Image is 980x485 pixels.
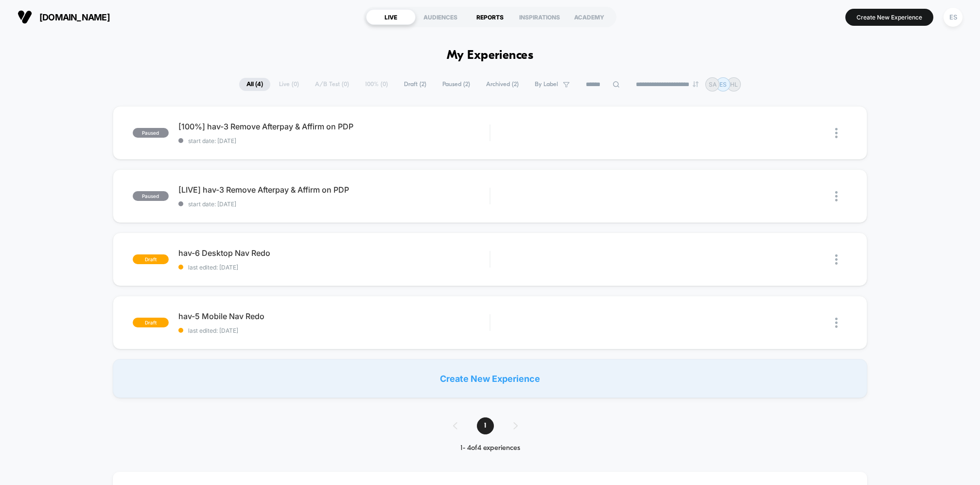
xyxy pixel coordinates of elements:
span: [LIVE] hav-3 Remove Afterpay & Affirm on PDP [178,185,490,195]
span: paused [133,191,169,201]
div: ACADEMY [564,9,614,25]
span: Paused ( 2 ) [435,78,477,91]
div: 1 - 4 of 4 experiences [443,444,537,452]
div: ES [944,8,962,27]
img: end [693,81,699,87]
img: close [835,318,838,328]
div: REPORTS [465,9,515,25]
span: By Label [535,81,558,88]
button: ES [941,7,965,27]
p: SA [709,81,717,88]
button: [DOMAIN_NAME] [15,9,113,25]
img: close [835,191,838,201]
span: paused [133,128,169,138]
span: All ( 4 ) [239,78,270,91]
span: draft [133,254,169,264]
img: close [835,128,838,138]
div: AUDIENCES [416,9,465,25]
p: HL [730,81,738,88]
span: last edited: [DATE] [178,327,490,334]
div: LIVE [366,9,416,25]
span: 1 [477,417,494,434]
div: INSPIRATIONS [515,9,564,25]
span: Draft ( 2 ) [397,78,434,91]
img: Visually logo [17,10,32,24]
span: hav-5 Mobile Nav Redo [178,311,490,321]
div: Create New Experience [113,359,867,398]
span: start date: [DATE] [178,137,490,144]
h1: My Experiences [447,49,534,63]
span: start date: [DATE] [178,200,490,208]
span: Archived ( 2 ) [479,78,526,91]
span: [100%] hav-3 Remove Afterpay & Affirm on PDP [178,122,490,131]
span: draft [133,318,169,327]
span: [DOMAIN_NAME] [39,12,110,22]
img: close [835,254,838,265]
p: ES [719,81,727,88]
span: hav-6 Desktop Nav Redo [178,248,490,258]
button: Create New Experience [845,9,933,26]
span: last edited: [DATE] [178,264,490,271]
